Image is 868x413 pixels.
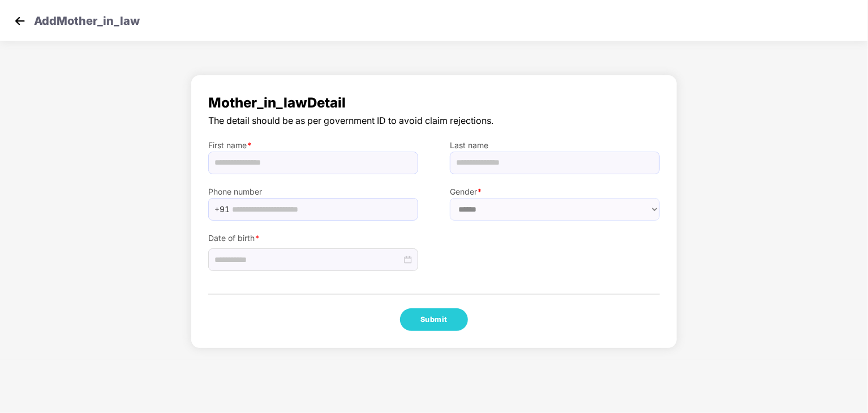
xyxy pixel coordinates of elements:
[11,12,28,29] img: svg+xml;base64,PHN2ZyB4bWxucz0iaHR0cDovL3d3dy53My5vcmcvMjAwMC9zdmciIHdpZHRoPSIzMCIgaGVpZ2h0PSIzMC...
[208,92,660,114] span: Mother_in_law Detail
[214,201,230,218] span: +91
[450,186,660,198] label: Gender
[208,114,660,128] span: The detail should be as per government ID to avoid claim rejections.
[208,139,418,152] label: First name
[34,12,140,26] p: Add Mother_in_law
[450,139,660,152] label: Last name
[208,186,418,198] label: Phone number
[400,308,468,331] button: Submit
[208,232,418,244] label: Date of birth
